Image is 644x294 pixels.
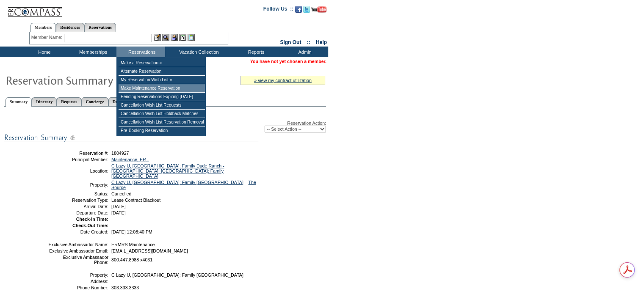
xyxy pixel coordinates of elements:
[6,71,175,88] img: Reservaton Summary
[4,132,258,143] img: subTtlResSummary.gif
[31,34,64,41] div: Member Name:
[48,198,108,203] td: Reservation Type:
[111,180,256,190] a: The Source
[111,210,126,215] span: [DATE]
[48,191,108,196] td: Status:
[48,210,108,215] td: Departure Date:
[48,242,108,247] td: Exclusive Ambassador Name:
[165,47,231,57] td: Vacation Collection
[119,59,205,67] td: Make a Reservation »
[48,285,108,290] td: Phone Number:
[316,39,327,45] a: Help
[231,47,279,57] td: Reports
[119,101,205,110] td: Cancellation Wish List Requests
[19,47,68,57] td: Home
[188,34,195,41] img: b_calculator.gif
[68,47,116,57] td: Memberships
[116,47,165,57] td: Reservations
[111,151,129,156] span: 1804927
[48,151,108,156] td: Reservation #:
[72,223,108,228] strong: Check-Out Time:
[48,272,108,278] td: Property:
[111,272,243,278] span: C Lazy U, [GEOGRAPHIC_DATA]: Family [GEOGRAPHIC_DATA]
[119,67,205,76] td: Alternate Reservation
[30,23,56,32] a: Members
[56,23,84,32] a: Residences
[111,285,139,290] span: 303.333.3333
[119,84,205,93] td: Make Maintenance Reservation
[111,191,131,196] span: Cancelled
[303,6,310,13] img: Follow us on Twitter
[57,97,81,106] a: Requests
[250,59,326,64] span: You have not yet chosen a member.
[4,121,326,132] div: Reservation Action:
[311,6,326,13] img: Subscribe to our YouTube Channel
[48,255,108,265] td: Exclusive Ambassador Phone:
[48,157,108,162] td: Principal Member:
[108,97,128,106] a: Detail
[84,23,116,32] a: Reservations
[254,78,312,83] a: » view my contract utilization
[263,5,293,15] td: Follow Us ::
[179,34,186,41] img: Reservations
[111,157,149,162] a: Maintenance, ER -
[162,34,169,41] img: View
[279,47,328,57] td: Admin
[48,180,108,190] td: Property:
[76,217,108,222] strong: Check-In Time:
[48,248,108,253] td: Exclusive Ambassador Email:
[111,229,152,234] span: [DATE] 12:08:40 PM
[111,257,152,262] span: 800.447.8988 x4031
[154,34,161,41] img: b_edit.gif
[311,8,326,14] a: Subscribe to our YouTube Channel
[111,248,188,253] span: [EMAIL_ADDRESS][DOMAIN_NAME]
[295,8,302,14] a: Become our fan on Facebook
[111,204,126,209] span: [DATE]
[303,8,310,14] a: Follow us on Twitter
[48,229,108,234] td: Date Created:
[295,6,302,13] img: Become our fan on Facebook
[119,93,205,101] td: Pending Reservations Expiring [DATE]
[48,163,108,179] td: Location:
[119,126,205,135] td: Pre-Booking Reservation
[111,163,224,179] a: C Lazy U, [GEOGRAPHIC_DATA]: Family Dude Ranch - [GEOGRAPHIC_DATA], [GEOGRAPHIC_DATA]: Family [GE...
[119,110,205,118] td: Cancellation Wish List Holdback Matches
[119,118,205,126] td: Cancellation Wish List Reservation Removal
[111,242,155,247] span: ERMRS Maintenance
[307,39,310,45] span: ::
[171,34,178,41] img: Impersonate
[111,198,160,203] span: Lease Contract Blackout
[111,180,243,185] a: C Lazy U, [GEOGRAPHIC_DATA]: Family [GEOGRAPHIC_DATA]
[280,39,301,45] a: Sign Out
[48,279,108,284] td: Address:
[6,97,32,107] a: Summary
[48,204,108,209] td: Arrival Date:
[119,76,205,84] td: My Reservation Wish List »
[32,97,57,106] a: Itinerary
[81,97,108,106] a: Concierge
